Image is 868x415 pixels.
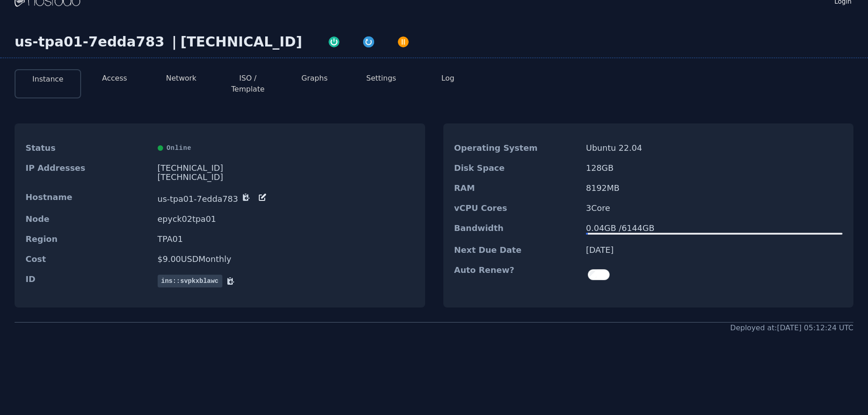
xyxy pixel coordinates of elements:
dd: [DATE] [586,246,842,255]
button: Network [166,73,196,84]
button: Instance [32,74,63,85]
dt: Region [26,235,150,244]
dd: Ubuntu 22.04 [586,143,842,153]
button: Power On [317,34,351,48]
dt: Auto Renew? [454,266,579,284]
dt: Hostname [26,193,150,204]
dt: Node [26,215,150,224]
button: Log [442,73,455,84]
div: [TECHNICAL_ID] [158,164,414,173]
dt: ID [26,275,150,287]
dt: Operating System [454,143,579,153]
div: 0.04 GB / 6144 GB [586,224,842,233]
dt: Status [26,143,150,153]
dd: 8192 MB [586,184,842,193]
dd: $ 9.00 USD Monthly [158,255,414,264]
dt: Cost [26,255,150,264]
div: us-tpa01-7edda783 [15,34,168,50]
button: Power Off [386,34,421,48]
div: | [168,34,180,50]
button: Graphs [302,73,328,84]
button: Restart [351,34,386,48]
button: Settings [366,73,396,84]
img: Power Off [397,36,410,48]
button: Access [102,73,127,84]
dd: 3 Core [586,204,842,213]
dd: us-tpa01-7edda783 [158,193,414,204]
button: ISO / Template [222,73,274,95]
div: Deployed at: [DATE] 05:12:24 UTC [730,323,853,333]
dd: TPA01 [158,235,414,244]
dt: Disk Space [454,164,579,173]
img: Power On [328,36,340,48]
span: ins::svpkxblawc [158,275,222,287]
dd: 128 GB [586,164,842,173]
dt: Bandwidth [454,224,579,235]
dt: Next Due Date [454,246,579,255]
img: Restart [362,36,375,48]
div: [TECHNICAL_ID] [180,34,302,50]
div: [TECHNICAL_ID] [158,173,414,182]
div: Online [158,143,414,153]
dt: vCPU Cores [454,204,579,213]
dt: IP Addresses [26,164,150,182]
dt: RAM [454,184,579,193]
dd: epyck02tpa01 [158,215,414,224]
